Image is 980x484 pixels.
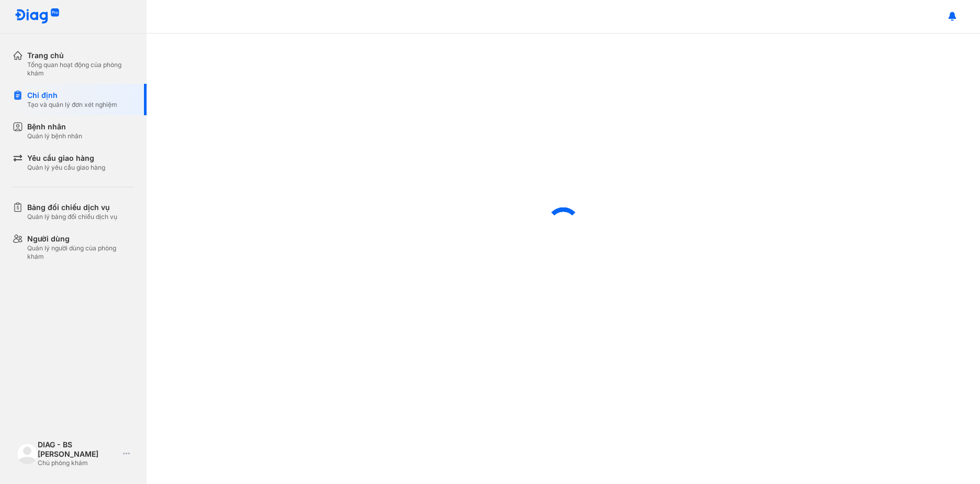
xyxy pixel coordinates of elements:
[38,459,119,467] div: Chủ phòng khám
[27,61,134,78] div: Tổng quan hoạt động của phòng khám
[27,244,134,261] div: Quản lý người dùng của phòng khám
[27,50,134,61] div: Trang chủ
[27,202,117,213] div: Bảng đối chiếu dịch vụ
[27,90,117,101] div: Chỉ định
[27,132,82,140] div: Quản lý bệnh nhân
[17,443,38,464] img: logo
[27,122,82,132] div: Bệnh nhân
[27,163,105,172] div: Quản lý yêu cầu giao hàng
[27,234,134,244] div: Người dùng
[27,101,117,109] div: Tạo và quản lý đơn xét nghiệm
[15,8,60,25] img: logo
[27,153,105,163] div: Yêu cầu giao hàng
[27,213,117,221] div: Quản lý bảng đối chiếu dịch vụ
[38,440,119,459] div: DIAG - BS [PERSON_NAME]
